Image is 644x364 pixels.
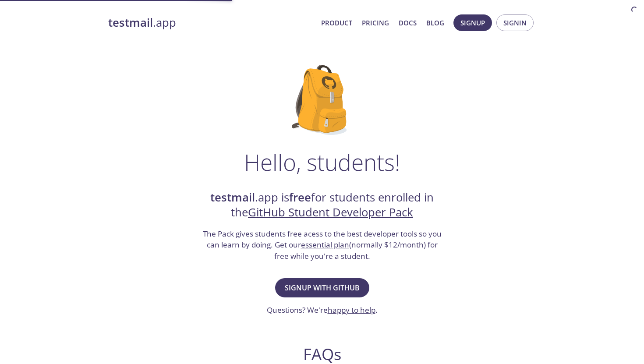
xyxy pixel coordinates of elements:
span: Signup with GitHub [285,282,360,294]
span: Signup [460,17,485,28]
strong: free [289,190,311,205]
a: Product [321,17,352,28]
a: Blog [426,17,444,28]
button: Signup [453,14,492,31]
h2: FAQs [154,344,490,364]
h1: Hello, students! [244,149,400,175]
button: Signin [496,14,534,31]
span: Signin [503,17,527,28]
h3: Questions? We're . [267,304,378,316]
strong: testmail [210,190,255,205]
img: github-student-backpack.png [292,65,353,135]
h3: The Pack gives students free acess to the best developer tools so you can learn by doing. Get our... [202,228,442,262]
a: Pricing [362,17,389,28]
a: Docs [399,17,417,28]
button: Signup with GitHub [275,278,369,297]
a: GitHub Student Developer Pack [248,205,413,220]
a: essential plan [301,240,349,250]
h2: .app is for students enrolled in the [202,190,442,220]
a: happy to help [328,305,375,315]
strong: testmail [108,15,153,30]
a: testmail.app [108,15,314,30]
